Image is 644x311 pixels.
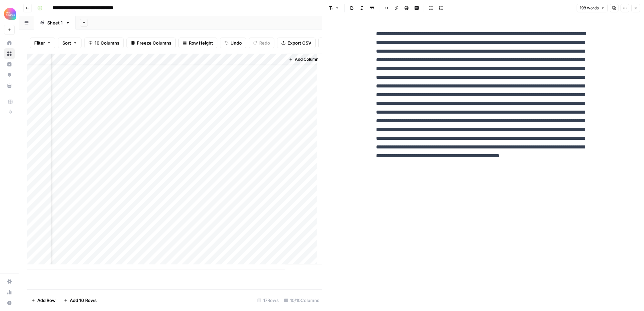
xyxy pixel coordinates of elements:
div: 17 Rows [255,295,281,306]
button: Add Column [286,55,321,64]
a: Settings [4,276,15,287]
button: Add 10 Rows [60,295,101,306]
span: Add Column [295,56,318,62]
span: Sort [62,40,71,46]
span: 198 words [580,5,599,11]
button: Redo [249,38,274,48]
button: Row Height [178,38,217,48]
button: 198 words [577,4,608,12]
button: 10 Columns [84,38,124,48]
span: Add 10 Rows [70,297,97,304]
button: Add Row [27,295,60,306]
button: Help + Support [4,298,15,308]
span: Row Height [189,40,213,46]
button: Export CSV [277,38,316,48]
span: Export CSV [287,40,311,46]
a: Browse [4,48,15,59]
span: Redo [259,40,270,46]
span: Filter [34,40,45,46]
a: Opportunities [4,70,15,80]
span: 10 Columns [95,40,119,46]
div: 10/10 Columns [281,295,322,306]
img: Alliance Logo [4,8,16,20]
button: Filter [30,38,55,48]
a: Your Data [4,80,15,91]
button: Undo [220,38,246,48]
button: Sort [58,38,82,48]
a: Insights [4,59,15,70]
span: Add Row [37,297,56,304]
button: Workspace: Alliance [4,5,15,22]
button: Freeze Columns [126,38,176,48]
span: Freeze Columns [137,40,171,46]
span: Undo [230,40,242,46]
a: Sheet 1 [34,16,76,29]
div: Sheet 1 [47,19,63,26]
a: Home [4,38,15,48]
a: Usage [4,287,15,298]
